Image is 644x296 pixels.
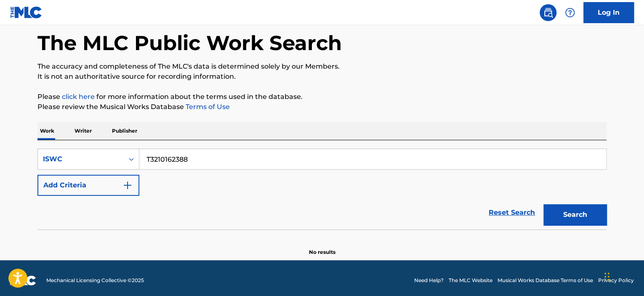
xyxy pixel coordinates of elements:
iframe: Chat Widget [602,256,644,296]
a: The MLC Website [449,277,492,284]
button: Search [543,204,607,225]
img: help [565,8,575,18]
a: Terms of Use [184,103,230,111]
span: Mechanical Licensing Collective © 2025 [46,277,144,284]
p: Writer [72,122,94,140]
p: Publisher [109,122,140,140]
a: Log In [583,2,634,23]
p: Please review the Musical Works Database [37,102,607,112]
img: MLC Logo [10,6,43,19]
a: Need Help? [414,277,444,284]
p: Work [37,122,57,140]
a: Musical Works Database Terms of Use [498,277,593,284]
a: click here [62,93,95,101]
a: Reset Search [484,203,539,222]
form: Search Form [37,149,607,229]
a: Privacy Policy [598,277,634,284]
button: Add Criteria [37,175,139,196]
p: It is not an authoritative source for recording information. [37,72,607,82]
p: No results [309,238,335,256]
div: Drag [604,264,609,289]
div: Help [562,4,578,21]
div: ISWC [43,154,119,164]
p: The accuracy and completeness of The MLC's data is determined solely by our Members. [37,61,607,72]
h1: The MLC Public Work Search [37,30,342,56]
p: Please for more information about the terms used in the database. [37,92,607,102]
img: search [543,8,553,18]
a: Public Search [540,4,556,21]
img: 9d2ae6d4665cec9f34b9.svg [122,180,133,190]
